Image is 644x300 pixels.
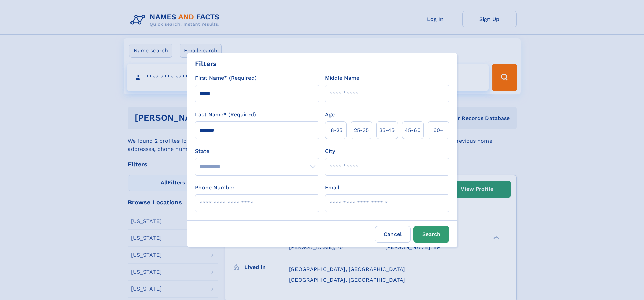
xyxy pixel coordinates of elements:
[354,126,369,134] span: 25‑35
[195,111,256,119] label: Last Name* (Required)
[325,184,339,192] label: Email
[195,147,319,155] label: State
[413,226,449,243] button: Search
[195,59,217,69] div: Filters
[325,111,335,119] label: Age
[195,184,235,192] label: Phone Number
[375,226,411,243] label: Cancel
[325,147,335,155] label: City
[325,74,359,82] label: Middle Name
[405,126,421,134] span: 45‑60
[433,126,444,134] span: 60+
[329,126,342,134] span: 18‑25
[195,74,257,82] label: First Name* (Required)
[379,126,395,134] span: 35‑45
